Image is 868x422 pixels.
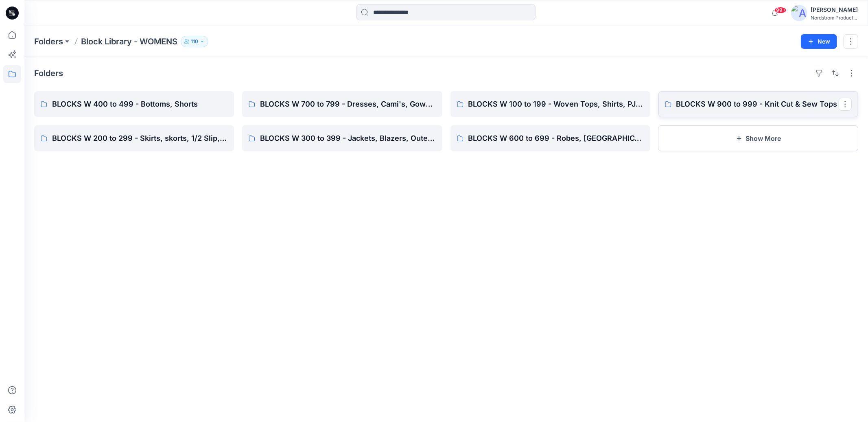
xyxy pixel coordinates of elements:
p: BLOCKS W 700 to 799 - Dresses, Cami's, Gowns, Chemise [260,98,435,110]
p: BLOCKS W 300 to 399 - Jackets, Blazers, Outerwear, Sportscoat, Vest [260,133,435,144]
a: BLOCKS W 400 to 499 - Bottoms, Shorts [34,91,234,117]
button: Show More [658,125,858,151]
div: [PERSON_NAME] [811,5,858,15]
p: BLOCKS W 600 to 699 - Robes, [GEOGRAPHIC_DATA] [468,133,644,144]
button: New [801,34,837,49]
a: BLOCKS W 300 to 399 - Jackets, Blazers, Outerwear, Sportscoat, Vest [242,125,442,151]
p: BLOCKS W 200 to 299 - Skirts, skorts, 1/2 Slip, Full Slip [52,133,227,144]
a: BLOCKS W 200 to 299 - Skirts, skorts, 1/2 Slip, Full Slip [34,125,234,151]
a: Folders [34,36,63,47]
div: Nordstrom Product... [811,15,858,21]
p: BLOCKS W 900 to 999 - Knit Cut & Sew Tops [676,98,839,110]
a: BLOCKS W 600 to 699 - Robes, [GEOGRAPHIC_DATA] [450,125,650,151]
img: avatar [791,5,807,21]
p: BLOCKS W 100 to 199 - Woven Tops, Shirts, PJ Tops [468,98,644,110]
p: BLOCKS W 400 to 499 - Bottoms, Shorts [52,98,227,110]
a: BLOCKS W 700 to 799 - Dresses, Cami's, Gowns, Chemise [242,91,442,117]
p: Block Library - WOMENS [81,36,177,47]
h4: Folders [34,68,63,78]
a: BLOCKS W 900 to 999 - Knit Cut & Sew Tops [658,91,858,117]
a: BLOCKS W 100 to 199 - Woven Tops, Shirts, PJ Tops [450,91,650,117]
p: 110 [191,37,198,46]
button: 110 [181,36,208,47]
span: 99+ [774,7,787,13]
